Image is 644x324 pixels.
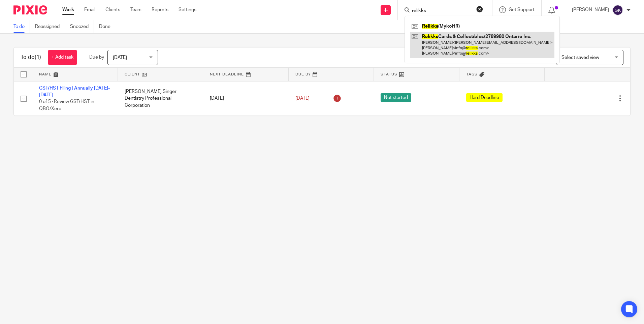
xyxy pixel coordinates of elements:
a: Reassigned [35,20,65,33]
a: To do [13,20,30,33]
span: [DATE] [295,96,310,101]
img: Pixie [13,5,47,14]
a: GST/HST Filing | Annually [DATE]- [DATE] [39,86,110,97]
img: svg%3E [612,5,623,15]
p: Due by [89,54,104,61]
a: Done [99,20,116,33]
input: Search [411,8,472,14]
a: Settings [179,6,196,13]
span: (1) [35,55,41,60]
a: Clients [105,6,120,13]
span: Not started [381,93,411,102]
span: Select saved view [561,55,599,60]
a: Team [130,6,141,13]
a: Work [62,6,74,13]
p: [PERSON_NAME] [572,6,609,13]
a: + Add task [48,50,77,65]
span: [DATE] [113,55,127,60]
button: Clear [476,6,483,12]
h1: To do [21,54,41,61]
span: Tags [466,72,478,76]
a: Snoozed [70,20,94,33]
td: [PERSON_NAME] Singer Dentistry Professional Corporation [118,81,203,116]
span: Hard Deadline [466,93,503,102]
span: 0 of 5 · Review GST/HST in QBO/Xero [39,99,94,111]
a: Reports [152,6,168,13]
a: Email [84,6,95,13]
span: Get Support [509,7,535,12]
td: [DATE] [203,81,289,116]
